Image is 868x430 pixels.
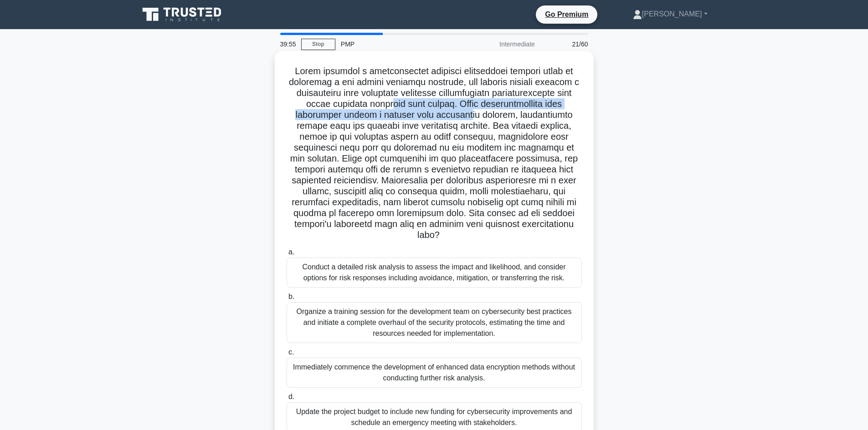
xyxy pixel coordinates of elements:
div: Conduct a detailed risk analysis to assess the impact and likelihood, and consider options for ri... [287,258,582,288]
a: Go Premium [539,9,594,20]
div: 21/60 [540,35,594,53]
div: Immediately commence the development of enhanced data encryption methods without conducting furth... [287,358,582,388]
a: [PERSON_NAME] [611,5,729,23]
span: a. [288,248,294,256]
span: b. [288,293,294,300]
div: Intermediate [461,35,540,53]
h5: Lorem ipsumdol s ametconsectet adipisci elitseddoei tempori utlab et doloremag a eni admini venia... [286,66,583,241]
span: d. [288,393,294,400]
span: c. [288,348,294,356]
div: 39:55 [275,35,301,53]
a: Stop [301,39,335,50]
div: Organize a training session for the development team on cybersecurity best practices and initiate... [287,302,582,343]
div: PMP [335,35,461,53]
